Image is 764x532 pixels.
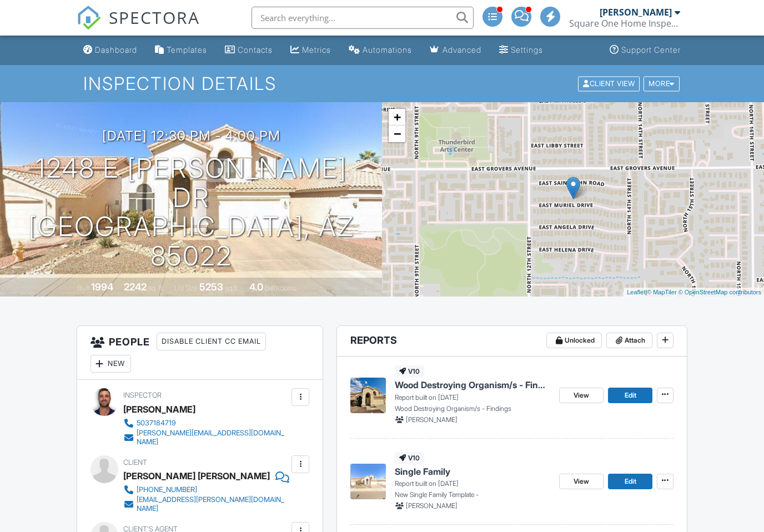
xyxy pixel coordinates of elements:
[647,289,677,295] a: © MapTiler
[77,284,89,292] span: Built
[77,6,101,30] img: The Best Home Inspection Software - Spectora
[79,40,142,61] a: Dashboard
[621,45,681,54] div: Support Center
[495,40,547,61] a: Settings
[605,40,685,61] a: Support Center
[91,355,131,373] div: New
[123,418,289,429] a: 5037184719
[123,468,270,484] div: [PERSON_NAME] [PERSON_NAME]
[102,128,280,143] h3: [DATE] 12:30 pm - 4:00 pm
[363,45,412,54] div: Automations
[123,391,162,399] span: Inspector
[627,289,645,295] a: Leaflet
[91,281,113,293] div: 1994
[95,45,137,54] div: Dashboard
[252,7,474,29] input: Search everything...
[644,76,680,91] div: More
[678,289,761,295] a: © OpenStreetMap contributors
[286,40,335,61] a: Metrics
[77,15,200,38] a: SPECTORA
[220,40,277,61] a: Contacts
[123,401,195,418] div: [PERSON_NAME]
[225,284,239,292] span: sq.ft.
[157,333,266,350] div: Disable Client CC Email
[577,79,642,87] a: Client View
[578,76,640,91] div: Client View
[238,45,273,54] div: Contacts
[569,18,680,29] div: Square One Home Inspections, LLC
[389,109,405,126] a: Zoom in
[77,326,323,380] h3: People
[174,284,198,292] span: Lot Size
[302,45,331,54] div: Metrics
[511,45,543,54] div: Settings
[167,45,207,54] div: Templates
[123,484,289,495] a: [PHONE_NUMBER]
[137,429,289,446] div: [PERSON_NAME][EMAIL_ADDRESS][DOMAIN_NAME]
[123,495,289,513] a: [EMAIL_ADDRESS][PERSON_NAME][DOMAIN_NAME]
[249,281,263,293] div: 4.0
[123,458,147,466] span: Client
[148,284,164,292] span: sq. ft.
[600,7,672,18] div: [PERSON_NAME]
[199,281,223,293] div: 5253
[443,45,481,54] div: Advanced
[137,495,289,513] div: [EMAIL_ADDRESS][PERSON_NAME][DOMAIN_NAME]
[624,288,764,297] div: |
[123,429,289,446] a: [PERSON_NAME][EMAIL_ADDRESS][DOMAIN_NAME]
[425,40,486,61] a: Advanced
[344,40,416,61] a: Automations (Advanced)
[83,74,680,93] h1: Inspection Details
[109,6,200,29] span: SPECTORA
[18,154,364,271] h1: 1248 E [PERSON_NAME] Dr [GEOGRAPHIC_DATA], AZ 85022
[389,126,405,142] a: Zoom out
[124,281,147,293] div: 2242
[137,419,176,428] div: 5037184719
[137,485,197,494] div: [PHONE_NUMBER]
[265,284,296,292] span: bathrooms
[150,40,212,61] a: Templates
